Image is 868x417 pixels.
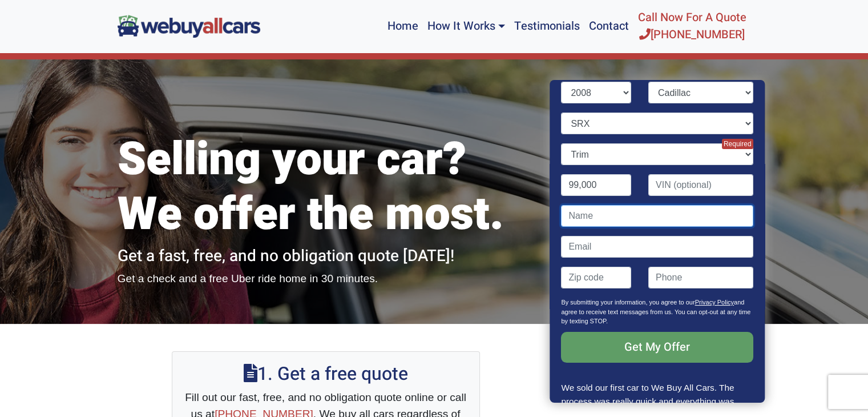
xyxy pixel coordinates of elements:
a: Call Now For A Quote[PHONE_NUMBER] [633,5,751,48]
h2: 1. Get a free quote [184,363,468,385]
a: How It Works [422,5,509,48]
input: Get My Offer [562,332,753,363]
a: Contact [584,5,633,48]
p: Get a check and a free Uber ride home in 30 minutes. [118,271,534,287]
span: Required [722,139,753,149]
h1: Selling your car? We offer the most. [118,133,534,242]
img: We Buy All Cars in NJ logo [118,15,260,37]
a: Home [383,5,422,48]
input: VIN (optional) [648,174,753,196]
a: Testimonials [510,5,584,48]
input: Email [562,236,753,258]
input: Phone [648,267,753,288]
input: Zip code [562,267,632,288]
a: Privacy Policy [695,299,734,306]
input: Name [562,205,753,227]
p: By submitting your information, you agree to our and agree to receive text messages from us. You ... [562,298,753,332]
input: Mileage [562,174,632,196]
form: Contact form [562,82,753,381]
h2: Get a fast, free, and no obligation quote [DATE]! [118,247,534,266]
